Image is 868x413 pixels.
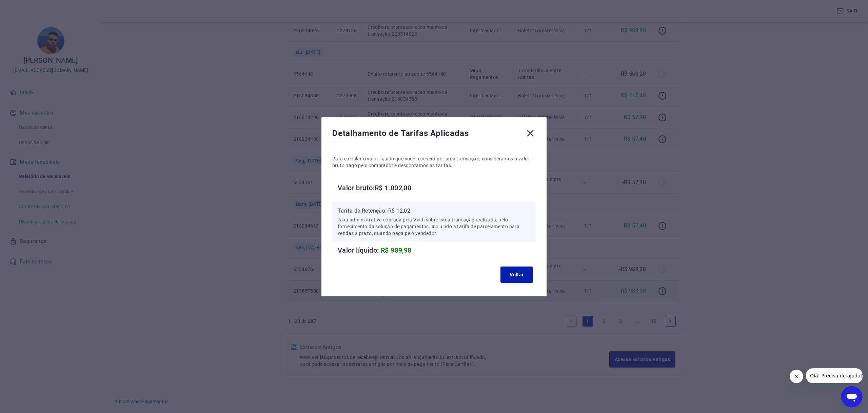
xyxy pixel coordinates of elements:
p: Taxa administrativa cobrada pela Vindi sobre cada transação realizada, pelo fornecimento da soluç... [338,216,530,237]
iframe: Botão para abrir a janela de mensagens [841,386,863,408]
span: R$ 989,98 [381,246,412,254]
h6: Valor líquido: [338,245,536,256]
h6: Valor bruto: R$ 1.002,00 [338,182,536,193]
p: Tarifa de Retenção: -R$ 12,02 [338,207,530,215]
div: Detalhamento de Tarifas Aplicadas [332,128,536,141]
p: Para calcular o valor líquido que você receberá por uma transação, consideramos o valor bruto pag... [332,155,536,169]
button: Voltar [500,267,533,283]
iframe: Mensagem da empresa [806,368,863,383]
span: Olá! Precisa de ajuda? [4,5,57,10]
iframe: Fechar mensagem [790,370,803,383]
